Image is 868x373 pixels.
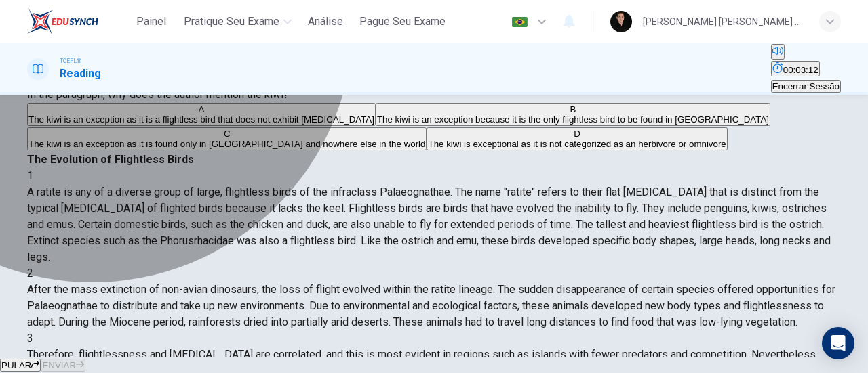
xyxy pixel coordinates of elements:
[771,61,841,78] div: Esconder
[42,360,76,370] span: ENVIAR
[27,103,376,126] button: AThe kiwi is an exception as it is a flightless bird that does not exhibit [MEDICAL_DATA]
[428,139,726,149] span: The kiwi is exceptional as it is not categorized as an herbivore or omnivore
[27,152,841,168] h4: The Evolution of Flightless Birds
[27,330,841,347] div: 3
[130,9,173,34] button: Painel
[136,14,166,30] span: Painel
[178,9,297,34] button: Pratique seu exame
[783,65,818,75] span: 00:03:12
[27,127,427,150] button: CThe kiwi is an exception as it is found only in [GEOGRAPHIC_DATA] and nowhere else in the world
[308,14,343,30] span: Análise
[27,8,130,35] a: EduSynch logo
[27,88,289,101] span: In the paragraph, why does the author mention the kiwi?
[27,185,831,263] span: A ratite is any of a diverse group of large, flightless birds of the infraclass Palaeognathae. Th...
[27,283,835,328] span: After the mass extinction of non-avian dinosaurs, the loss of flight evolved within the ratite li...
[377,104,769,114] div: B
[28,139,425,149] span: The kiwi is an exception as it is found only in [GEOGRAPHIC_DATA] and nowhere else in the world
[28,129,425,139] div: C
[28,104,374,114] div: A
[302,9,349,34] button: Análise
[359,14,446,30] span: Pague Seu Exame
[511,17,528,27] img: pt
[1,360,31,370] span: PULAR
[822,327,854,359] div: Open Intercom Messenger
[27,8,98,35] img: EduSynch logo
[771,44,841,61] div: Silenciar
[377,114,769,125] span: The kiwi is an exception because it is the only flightless bird to be found in [GEOGRAPHIC_DATA]
[60,56,81,66] span: TOEFL®
[772,81,840,91] span: Encerrar Sessão
[428,129,726,139] div: D
[771,61,820,76] button: 00:03:12
[28,114,374,125] span: The kiwi is an exception as it is a flightless bird that does not exhibit [MEDICAL_DATA]
[427,127,727,150] button: DThe kiwi is exceptional as it is not categorized as an herbivore or omnivore
[771,80,841,93] button: Encerrar Sessão
[27,265,841,282] div: 2
[184,14,279,30] span: Pratique seu exame
[376,103,770,126] button: BThe kiwi is an exception because it is the only flightless bird to be found in [GEOGRAPHIC_DATA]
[643,14,803,30] div: [PERSON_NAME] [PERSON_NAME] [PERSON_NAME]
[41,359,85,372] button: ENVIAR
[27,168,841,184] div: 1
[354,9,451,34] button: Pague Seu Exame
[60,66,101,82] h1: Reading
[610,11,632,32] img: Profile picture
